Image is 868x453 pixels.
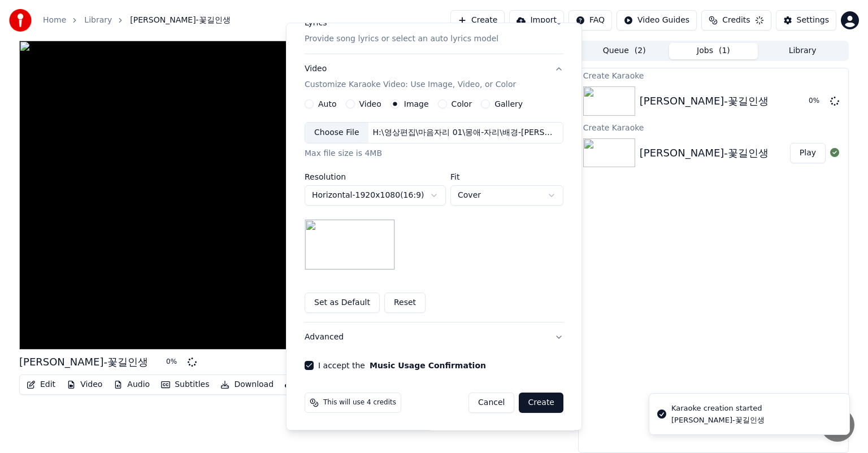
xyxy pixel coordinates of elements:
[305,323,563,352] button: Advanced
[494,100,523,108] label: Gallery
[519,393,563,413] button: Create
[452,100,472,108] label: Color
[370,361,486,369] button: I accept the
[305,8,563,54] button: LyricsProvide song lyrics or select an auto lyrics model
[318,100,337,108] label: Auto
[318,361,486,369] label: I accept the
[450,173,563,181] label: Fit
[305,18,327,29] div: Lyrics
[305,63,516,90] div: Video
[305,293,380,313] button: Set as Default
[359,100,381,108] label: Video
[404,100,429,108] label: Image
[305,173,446,181] label: Resolution
[305,99,563,322] div: VideoCustomize Karaoke Video: Use Image, Video, or Color
[305,33,498,45] p: Provide song lyrics or select an auto lyrics model
[384,293,426,313] button: Reset
[323,398,396,407] span: This will use 4 credits
[305,123,368,143] div: Choose File
[305,79,516,90] p: Customize Karaoke Video: Use Image, Video, or Color
[305,148,563,159] div: Max file size is 4MB
[305,54,563,99] button: VideoCustomize Karaoke Video: Use Image, Video, or Color
[468,393,514,413] button: Cancel
[368,127,561,138] div: H:\영상편집\마음자리 01\몽애-자리\배경-[PERSON_NAME].png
